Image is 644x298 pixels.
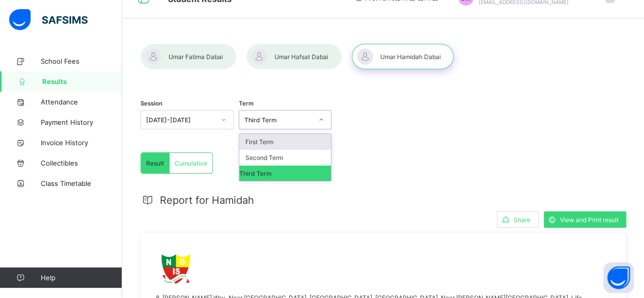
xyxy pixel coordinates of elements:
[146,159,164,167] span: Result
[41,274,122,282] span: Help
[41,98,122,106] span: Attendance
[41,179,122,187] span: Class Timetable
[141,100,162,107] span: Session
[41,159,122,167] span: Collectibles
[603,262,634,293] button: Open asap
[175,159,207,167] span: Cumulative
[41,139,122,147] span: Invoice History
[560,216,619,224] span: View and Print result
[41,57,122,65] span: School Fees
[239,150,331,166] div: Second Term
[42,77,122,86] span: Results
[156,248,197,289] img: ngis.png
[239,166,331,181] div: Third Term
[9,9,88,31] img: safsims
[239,100,254,107] span: Term
[160,194,254,206] span: Report for Hamidah
[514,216,530,224] span: Share
[239,134,331,150] div: First Term
[244,116,313,124] div: Third Term
[41,118,122,126] span: Payment History
[146,116,215,124] div: [DATE]-[DATE]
